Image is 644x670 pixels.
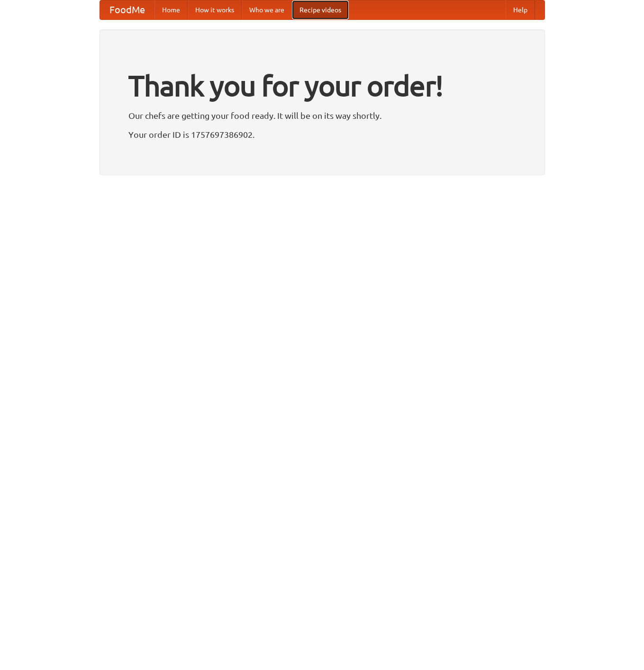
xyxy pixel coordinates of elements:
[128,63,516,108] h1: Thank you for your order!
[100,0,154,19] a: FoodMe
[154,0,188,19] a: Home
[188,0,242,19] a: How it works
[128,127,516,142] p: Your order ID is 1757697386902.
[292,0,349,19] a: Recipe videos
[242,0,292,19] a: Who we are
[128,108,516,123] p: Our chefs are getting your food ready. It will be on its way shortly.
[506,0,535,19] a: Help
